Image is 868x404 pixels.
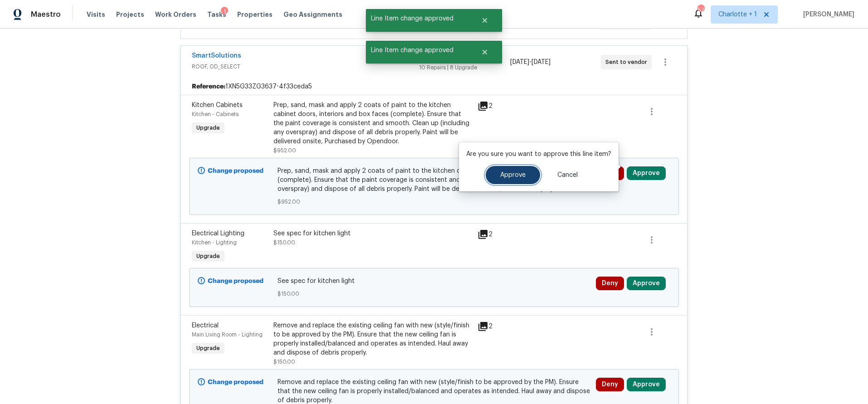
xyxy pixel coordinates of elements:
div: Remove and replace the existing ceiling fan with new (style/finish to be approved by the PM). Ens... [273,321,472,357]
div: 57 [697,5,704,15]
span: Line Item change approved [366,41,470,60]
span: Geo Assignments [283,10,342,19]
span: Charlotte + 1 [718,10,757,19]
span: Approve [500,172,526,179]
span: Kitchen Cabinets [192,102,243,108]
button: Approve [486,166,540,184]
span: Cancel [557,172,578,179]
span: Visits [87,10,105,19]
b: Change proposed [208,278,263,284]
span: Electrical [192,322,219,329]
span: $150.00 [273,240,295,245]
span: Tasks [207,11,226,18]
div: 2 [478,229,513,240]
span: Upgrade [193,123,224,132]
span: Upgrade [193,252,224,261]
span: Prep, sand, mask and apply 2 coats of paint to the kitchen cabinet doors, interiors and box faces... [278,166,591,194]
span: Maestro [31,10,61,19]
span: Work Orders [155,10,196,19]
button: Approve [627,378,666,391]
span: $150.00 [278,289,591,298]
span: [PERSON_NAME] [800,10,854,19]
span: [DATE] [510,59,529,65]
button: Cancel [543,166,592,184]
span: - [510,58,551,67]
a: SmartSolutions [192,53,241,59]
span: ROOF, OD_SELECT [192,62,419,71]
span: Projects [116,10,144,19]
div: 10 Repairs | 8 Upgrade [419,63,510,72]
button: Close [470,43,500,61]
div: Prep, sand, mask and apply 2 coats of paint to the kitchen cabinet doors, interiors and box faces... [273,101,472,146]
span: See spec for kitchen light [278,277,591,286]
p: Are you sure you want to approve this line item? [466,150,611,159]
button: Deny [596,277,624,290]
button: Approve [627,166,666,180]
b: Reference: [192,82,225,91]
div: See spec for kitchen light [273,229,472,238]
div: 1 [221,7,228,16]
span: Upgrade [193,344,224,353]
span: $952.00 [273,148,296,153]
span: Properties [237,10,273,19]
b: Change proposed [208,168,263,174]
span: Kitchen - Cabinets [192,112,239,117]
button: Deny [596,378,624,391]
span: Sent to vendor [605,58,651,67]
span: Electrical Lighting [192,230,244,237]
div: 2 [478,321,513,332]
button: Approve [627,277,666,290]
div: 1XN5G33ZG3637-4f33ceda5 [181,78,687,95]
span: [DATE] [532,59,551,65]
span: $150.00 [273,359,295,365]
span: Line Item change approved [366,9,470,28]
span: Main Living Room - Lighting [192,332,263,337]
span: $952.00 [278,197,591,206]
b: Change proposed [208,379,263,385]
div: 2 [478,101,513,112]
span: Kitchen - Lighting [192,240,237,245]
button: Close [470,11,500,29]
